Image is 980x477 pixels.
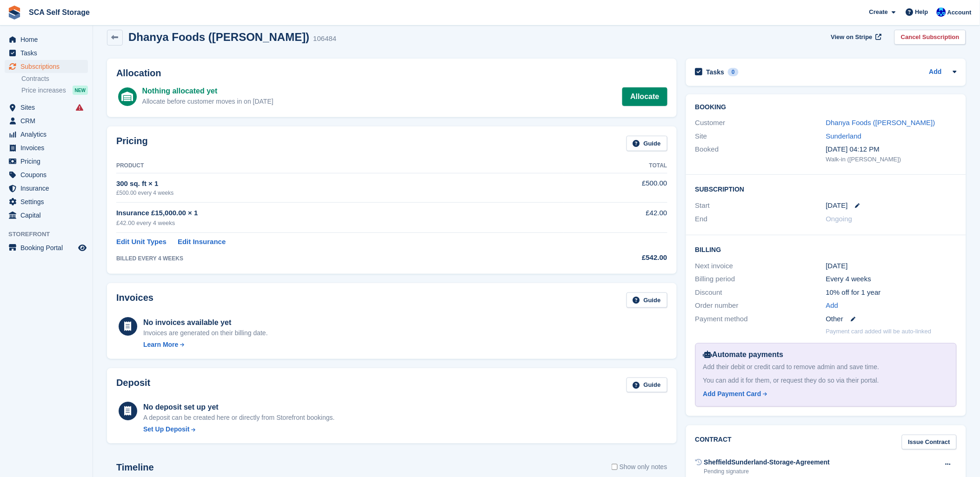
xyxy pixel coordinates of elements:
label: Show only notes [612,462,667,472]
a: menu [5,241,88,254]
a: Price increases NEW [21,85,88,95]
div: [DATE] 04:12 PM [826,144,957,155]
div: Next invoice [695,261,826,272]
h2: Subscription [695,184,957,193]
time: 2025-10-31 01:00:00 UTC [826,200,848,211]
h2: Contract [695,435,732,450]
p: A deposit can be created here or directly from Storefront bookings. [143,413,335,423]
div: Automate payments [703,349,949,360]
span: CRM [20,114,76,127]
a: menu [5,128,88,141]
a: menu [5,168,88,181]
span: Sites [20,101,76,114]
div: Discount [695,287,826,298]
div: 106484 [313,33,336,44]
h2: Deposit [116,378,150,393]
a: Dhanya Foods ([PERSON_NAME]) [826,119,935,126]
h2: Allocation [116,68,667,79]
p: Payment card added will be auto-linked [826,327,932,336]
a: Add Payment Card [703,389,945,399]
div: Payment method [695,314,826,325]
span: Subscriptions [20,60,76,73]
div: Pending signature [704,467,830,476]
a: menu [5,155,88,168]
a: Contracts [21,74,88,83]
a: Allocate [622,87,667,106]
a: Guide [627,378,667,393]
td: £42.00 [564,203,667,233]
div: £42.00 every 4 weeks [116,219,564,228]
div: £500.00 every 4 weeks [116,189,564,197]
span: Pricing [20,155,76,168]
div: Start [695,200,826,211]
a: Add [826,300,839,311]
a: Set Up Deposit [143,424,335,434]
a: menu [5,33,88,46]
h2: Booking [695,104,957,111]
a: menu [5,182,88,195]
a: menu [5,141,88,154]
div: Add Payment Card [703,389,761,399]
a: Issue Contract [902,435,957,450]
span: Storefront [8,230,93,239]
div: Set Up Deposit [143,424,190,434]
span: Insurance [20,182,76,195]
h2: Invoices [116,292,153,308]
i: Smart entry sync failures have occurred [76,104,83,111]
div: 10% off for 1 year [826,287,957,298]
a: menu [5,101,88,114]
div: NEW [73,86,88,95]
span: Account [947,8,972,17]
span: Price increases [21,86,66,95]
div: [DATE] [826,261,957,272]
span: Settings [20,195,76,208]
th: Product [116,159,564,173]
h2: Tasks [707,68,725,76]
td: £500.00 [564,173,667,202]
div: Walk-in ([PERSON_NAME]) [826,155,957,164]
a: Sunderland [826,132,862,140]
div: 300 sq. ft × 1 [116,179,564,189]
div: Insurance £15,000.00 × 1 [116,208,564,219]
span: Help [915,7,928,17]
div: Add their debit or credit card to remove admin and save time. [703,362,949,372]
h2: Billing [695,245,957,254]
div: 0 [728,68,739,76]
a: menu [5,46,88,60]
h2: Dhanya Foods ([PERSON_NAME]) [128,31,309,43]
span: Booking Portal [20,241,76,254]
span: Capital [20,209,76,222]
th: Total [564,159,667,173]
h2: Timeline [116,462,154,473]
a: SCA Self Storage [25,5,93,20]
span: Ongoing [826,215,853,223]
a: Edit Unit Types [116,237,167,247]
div: Customer [695,118,826,128]
a: menu [5,195,88,208]
a: Edit Insurance [178,237,226,247]
div: Other [826,314,957,325]
span: View on Stripe [831,33,873,42]
div: End [695,214,826,225]
span: Create [869,7,888,17]
div: Site [695,131,826,142]
span: Home [20,33,76,46]
h2: Pricing [116,136,148,151]
div: Every 4 weeks [826,274,957,285]
div: You can add it for them, or request they do so via their portal. [703,376,949,385]
div: Invoices are generated on their billing date. [143,328,268,338]
div: Nothing allocated yet [142,86,273,97]
div: No invoices available yet [143,317,268,328]
span: Coupons [20,168,76,181]
a: Guide [627,136,667,151]
div: Allocate before customer moves in on [DATE] [142,97,273,106]
img: stora-icon-8386f47178a22dfd0bd8f6a31ec36ba5ce8667c1dd55bd0f319d3a0aa187defe.svg [7,6,21,20]
input: Show only notes [612,462,618,472]
a: Guide [627,292,667,308]
a: View on Stripe [827,30,884,45]
a: Cancel Subscription [894,30,966,45]
span: Analytics [20,128,76,141]
img: Kelly Neesham [937,7,946,17]
span: Invoices [20,141,76,154]
a: menu [5,60,88,73]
